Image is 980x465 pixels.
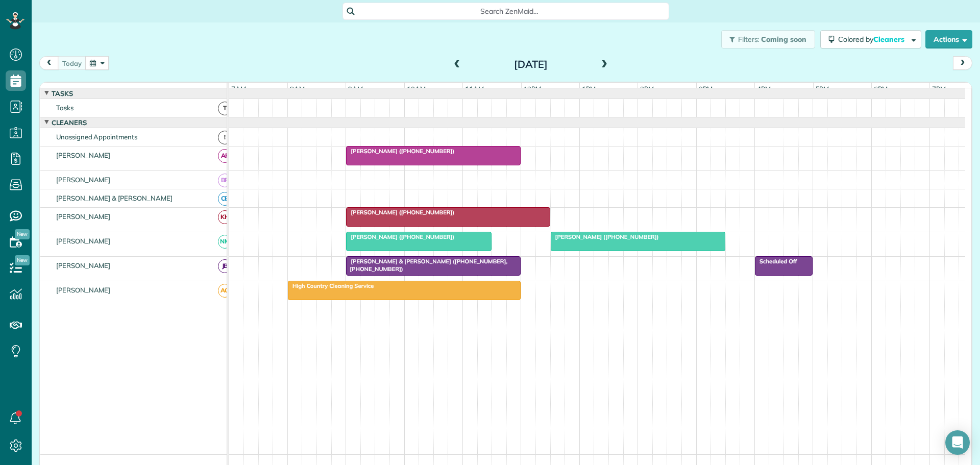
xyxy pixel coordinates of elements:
[580,85,598,93] span: 1pm
[218,131,232,144] span: !
[288,85,307,93] span: 8am
[346,209,455,216] span: [PERSON_NAME] ([PHONE_NUMBER])
[930,85,948,93] span: 7pm
[15,229,30,239] span: New
[54,151,113,159] span: [PERSON_NAME]
[15,255,30,265] span: New
[218,192,232,206] span: CB
[405,85,428,93] span: 10am
[218,174,232,187] span: BR
[754,258,798,265] span: Scheduled Off
[755,85,773,93] span: 4pm
[346,148,455,155] span: [PERSON_NAME] ([PHONE_NUMBER])
[697,85,715,93] span: 3pm
[467,59,595,70] h2: [DATE]
[39,56,59,70] button: prev
[54,286,113,294] span: [PERSON_NAME]
[945,430,970,455] div: Open Intercom Messenger
[814,85,831,93] span: 5pm
[738,35,759,44] span: Filters:
[838,35,908,44] span: Colored by
[54,133,139,141] span: Unassigned Appointments
[218,102,232,115] span: T
[346,85,365,93] span: 9am
[54,104,76,112] span: Tasks
[820,30,921,48] button: Colored byCleaners
[218,149,232,163] span: AF
[287,282,374,289] span: High Country Cleaning Service
[872,85,890,93] span: 6pm
[54,237,113,245] span: [PERSON_NAME]
[50,89,75,97] span: Tasks
[953,56,972,70] button: next
[50,118,89,127] span: Cleaners
[218,210,232,224] span: KH
[218,235,232,249] span: NM
[54,176,113,184] span: [PERSON_NAME]
[925,30,972,48] button: Actions
[54,261,113,270] span: [PERSON_NAME]
[229,85,248,93] span: 7am
[761,35,807,44] span: Coming soon
[58,56,86,70] button: today
[218,284,232,298] span: AG
[218,259,232,273] span: JB
[346,233,455,240] span: [PERSON_NAME] ([PHONE_NUMBER])
[463,85,486,93] span: 11am
[346,258,507,272] span: [PERSON_NAME] & [PERSON_NAME] ([PHONE_NUMBER], [PHONE_NUMBER])
[54,212,113,221] span: [PERSON_NAME]
[522,85,544,93] span: 12pm
[550,233,659,240] span: [PERSON_NAME] ([PHONE_NUMBER])
[638,85,656,93] span: 2pm
[54,194,175,202] span: [PERSON_NAME] & [PERSON_NAME]
[873,35,906,44] span: Cleaners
